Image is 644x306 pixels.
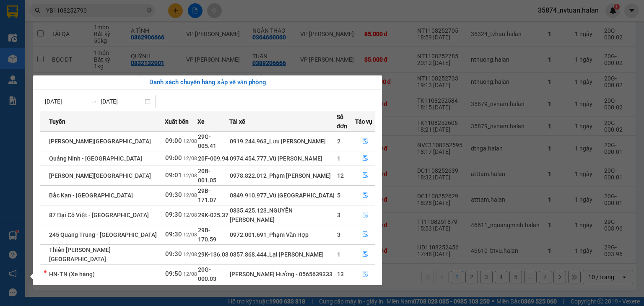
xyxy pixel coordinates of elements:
span: 3 [337,231,340,238]
span: file-done [362,192,368,199]
span: swap-right [91,98,97,105]
span: 87 Đại Cồ Việt - [GEOGRAPHIC_DATA] [49,212,149,218]
div: Danh sách chuyến hàng sắp về văn phòng [40,78,375,88]
button: file-done [356,248,375,261]
span: Tài xế [229,117,245,126]
button: file-done [356,228,375,241]
span: 09:50 [165,270,182,277]
span: 09:30 [165,231,182,238]
span: Tuyến [49,117,65,126]
div: 0849.910.977_Vũ [GEOGRAPHIC_DATA] [230,191,336,200]
span: file-done [362,251,368,258]
span: 2 [337,138,340,145]
span: 5 [337,192,340,199]
span: 12/08 [183,271,197,277]
span: 13 [337,271,344,277]
button: file-done [356,135,375,148]
div: 0335.425.123_NGUYỄN [PERSON_NAME] [230,206,336,224]
button: file-done [356,169,375,182]
span: to [91,98,97,105]
span: 12/08 [183,156,197,161]
span: [PERSON_NAME][GEOGRAPHIC_DATA] [49,138,151,145]
span: Thiên [PERSON_NAME][GEOGRAPHIC_DATA] [49,246,111,262]
span: 09:30 [165,191,182,199]
span: Xe [197,117,205,126]
span: Quảng Ninh - [GEOGRAPHIC_DATA] [49,155,142,162]
span: 12/08 [183,232,197,238]
span: 20B-001.05 [198,168,216,184]
div: 0357.868.444_Lại [PERSON_NAME] [230,250,336,259]
span: file-done [362,172,368,179]
input: Từ ngày [45,97,87,106]
span: file-done [362,155,368,162]
span: file-done [362,138,368,145]
span: 09:01 [165,171,182,179]
span: 09:30 [165,211,182,218]
span: 29B-171.07 [198,187,216,203]
span: 12/08 [183,173,197,179]
span: 12/08 [183,212,197,218]
span: 3 [337,212,340,218]
span: 09:30 [165,250,182,258]
input: Đến ngày [101,97,143,106]
span: Bắc Kạn - [GEOGRAPHIC_DATA] [49,192,133,199]
span: 1 [337,251,340,258]
span: 1 [337,155,340,162]
span: 20F-009.94 [198,155,229,162]
div: 0919.244.963_Lưu [PERSON_NAME] [230,137,336,146]
div: [PERSON_NAME] Hưởng - 0565639333 [230,270,336,279]
span: 29K-136.03 [198,251,229,258]
span: 245 Quang Trung - [GEOGRAPHIC_DATA] [49,231,157,238]
span: [PERSON_NAME][GEOGRAPHIC_DATA] [49,172,151,179]
button: file-done [356,208,375,222]
span: 12 [337,172,344,179]
span: 20G-000.03 [198,266,216,282]
span: 12/08 [183,192,197,198]
span: 12/08 [183,138,197,144]
span: Tác vụ [355,117,372,126]
span: 09:00 [165,154,182,162]
span: file-done [362,212,368,218]
button: file-done [356,267,375,281]
span: 09:00 [165,137,182,145]
span: 29K-025.37 [198,212,229,218]
div: 0978.822.012_Phạm [PERSON_NAME] [230,171,336,180]
button: file-done [356,189,375,202]
span: 29B-170.59 [198,227,216,243]
span: file-done [362,271,368,277]
span: HN-TN (Xe hàng) [49,271,95,277]
span: 12/08 [183,252,197,257]
button: file-done [356,152,375,165]
span: Số đơn [337,112,355,131]
div: 0974.454.777_Vũ [PERSON_NAME] [230,154,336,163]
span: file-done [362,231,368,238]
span: Xuất bến [165,117,189,126]
div: 0972.001.691_Phạm Văn Hợp [230,230,336,239]
span: 29G-005.41 [198,133,216,149]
